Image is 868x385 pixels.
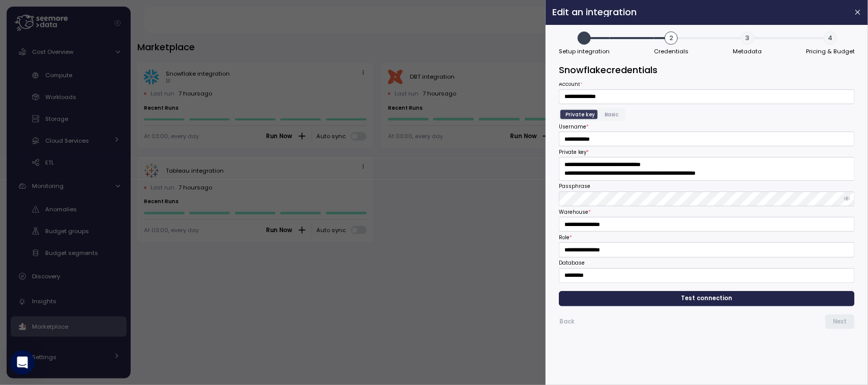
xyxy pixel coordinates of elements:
[559,314,575,329] button: Back
[552,8,845,17] h2: Edit an integration
[806,49,855,54] span: Pricing & Budget
[824,31,837,45] span: 4
[559,291,855,306] button: Test connection
[654,31,689,57] button: 2Credentials
[665,31,678,45] span: 2
[605,111,619,118] span: Basic
[825,314,855,329] button: Next
[681,292,733,305] span: Test connection
[559,49,610,54] span: Setup integration
[733,49,762,54] span: Metadata
[741,31,754,45] span: 3
[10,350,35,375] div: Open Intercom Messenger
[833,315,847,329] span: Next
[733,31,762,57] button: 3Metadata
[806,31,855,57] button: 4Pricing & Budget
[565,111,595,118] span: Private key
[559,315,575,329] span: Back
[654,49,689,54] span: Credentials
[559,63,855,76] h3: Snowflake credentials
[559,31,610,57] button: Setup integration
